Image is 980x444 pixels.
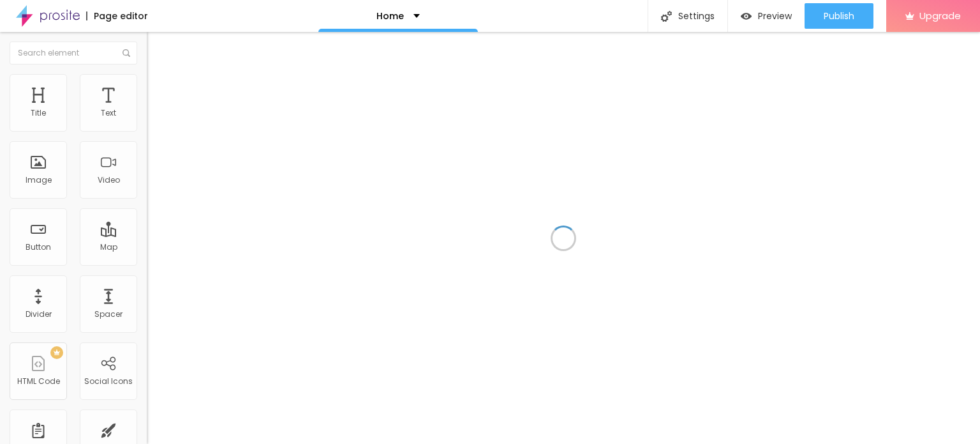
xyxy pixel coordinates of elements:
div: Page editor [86,11,148,20]
div: Text [101,109,116,118]
div: Title [31,109,46,118]
span: Publish [824,11,854,21]
button: Publish [805,3,873,29]
div: Video [98,176,120,185]
span: Preview [758,11,792,21]
div: Button [26,243,51,252]
p: Home [376,11,404,20]
div: Social Icons [84,377,133,386]
span: Upgrade [919,10,961,21]
div: Divider [26,310,52,319]
input: Search element [10,42,137,65]
div: HTML Code [17,377,60,386]
button: Preview [728,3,805,29]
div: Map [100,243,117,252]
div: Spacer [94,310,122,319]
img: view-1.svg [741,11,752,22]
img: Icone [661,11,672,22]
div: Image [26,176,52,185]
img: Icone [122,49,130,57]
